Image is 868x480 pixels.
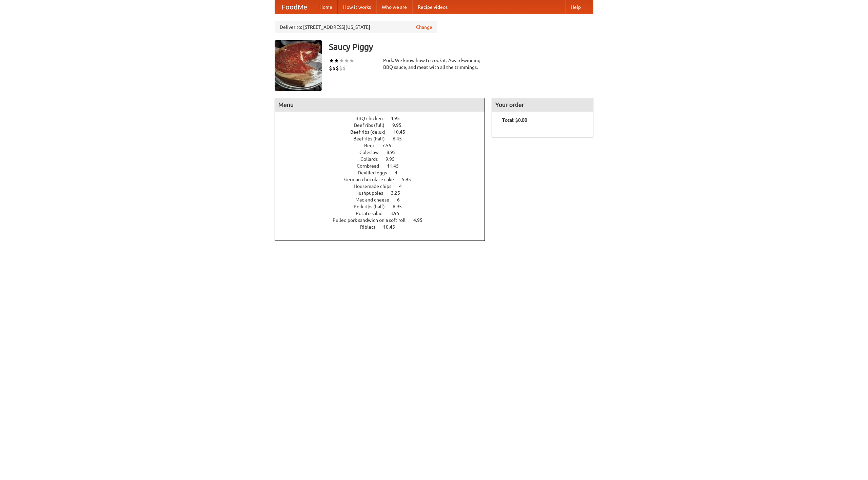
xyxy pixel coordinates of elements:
span: Beef ribs (full) [354,122,391,128]
a: Home [314,0,338,14]
a: Devilled eggs 4 [358,170,410,175]
a: Mac and cheese 6 [355,197,412,203]
span: Hushpuppies [355,190,390,196]
div: Deliver to: [STREET_ADDRESS][US_STATE] [275,21,437,33]
a: Riblets 10.45 [360,224,408,230]
span: 10.45 [393,129,412,135]
a: How it works [338,0,376,14]
span: 4 [395,170,404,175]
li: ★ [339,57,344,64]
h3: Saucy Piggy [329,40,593,54]
a: German chocolate cake 5.95 [344,177,423,182]
span: Beef ribs (delux) [350,129,392,135]
span: BBQ chicken [355,116,390,121]
span: 6.45 [393,136,409,141]
span: Riblets [360,224,382,230]
span: Potato salad [356,211,389,216]
a: Beef ribs (full) 9.95 [354,122,414,128]
span: 8.95 [387,150,402,155]
span: 4.95 [413,217,429,223]
a: Pork ribs (half) 6.95 [354,204,414,209]
li: $ [332,64,336,72]
span: German chocolate cake [344,177,401,182]
li: $ [342,64,346,72]
a: Collards 9.95 [360,156,407,162]
span: 6.95 [393,204,409,209]
h4: Menu [275,98,485,112]
span: Coleslaw [359,150,386,155]
h4: Your order [492,98,593,112]
span: Pork ribs (half) [354,204,392,209]
a: BBQ chicken 4.95 [355,116,412,121]
li: ★ [344,57,349,64]
a: Housemade chips 4 [354,184,414,189]
li: ★ [329,57,334,64]
span: Beer [364,143,381,148]
b: Total: $0.00 [502,117,527,123]
img: angular.jpg [275,40,322,91]
div: Pork. We know how to cook it. Award-winning BBQ sauce, and meat with all the trimmings. [383,57,485,71]
li: ★ [334,57,339,64]
li: $ [336,64,339,72]
span: 7.55 [382,143,398,148]
a: Cornbread 11.45 [357,163,411,169]
a: Beer 7.55 [364,143,404,148]
a: Who we are [376,0,412,14]
span: Cornbread [357,163,386,169]
li: $ [339,64,342,72]
span: 5.95 [402,177,418,182]
a: Recipe videos [412,0,453,14]
a: Help [565,0,586,14]
span: 10.45 [383,224,402,230]
a: FoodMe [275,0,314,14]
li: ★ [349,57,354,64]
span: 3.25 [391,190,407,196]
span: Pulled pork sandwich on a soft roll [333,217,412,223]
li: $ [329,64,332,72]
span: 3.95 [390,211,406,216]
a: Pulled pork sandwich on a soft roll 4.95 [333,217,435,223]
a: Potato salad 3.95 [356,211,412,216]
a: Hushpuppies 3.25 [355,190,413,196]
span: 4.95 [391,116,407,121]
span: Beef ribs (half) [353,136,392,141]
a: Beef ribs (delux) 10.45 [350,129,418,135]
a: Change [416,24,432,31]
span: 11.45 [387,163,406,169]
span: 6 [397,197,407,203]
span: Collards [360,156,384,162]
span: 9.95 [392,122,408,128]
a: Coleslaw 8.95 [359,150,408,155]
a: Beef ribs (half) 6.45 [353,136,414,141]
span: Housemade chips [354,184,398,189]
span: Devilled eggs [358,170,394,175]
span: Mac and cheese [355,197,396,203]
span: 4 [399,184,409,189]
span: 9.95 [386,156,401,162]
